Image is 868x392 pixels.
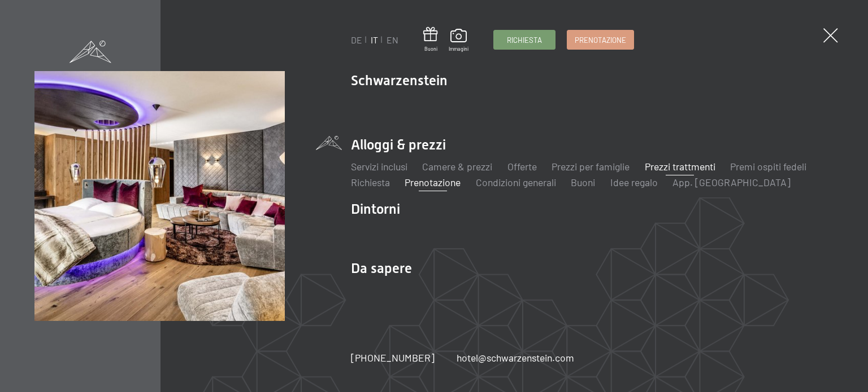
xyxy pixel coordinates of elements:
a: Prenotazione [405,176,461,188]
a: Prezzi per famiglie [552,160,630,173]
a: IT [371,34,378,45]
a: Condizioni generali [476,176,556,188]
a: Richiesta [351,176,390,188]
a: Prenotazione [567,30,633,49]
a: Offerte [507,160,537,173]
a: Buoni [423,27,438,52]
a: Immagini [449,29,468,52]
a: Richiesta [494,30,555,49]
a: Idee regalo [610,176,658,188]
a: Camere & prezzi [422,160,492,173]
a: hotel@schwarzenstein.com [457,351,574,365]
a: Buoni [571,176,595,188]
a: EN [387,34,398,45]
a: Prezzi trattmenti [645,160,715,173]
span: Immagini [449,46,468,52]
a: App. [GEOGRAPHIC_DATA] [672,176,791,188]
span: [PHONE_NUMBER] [351,351,435,364]
span: Buoni [423,46,438,52]
a: Premi ospiti fedeli [730,160,806,173]
a: DE [351,34,362,45]
a: Servizi inclusi [351,160,407,173]
span: Richiesta [507,35,542,45]
span: Prenotazione [575,35,626,45]
a: [PHONE_NUMBER] [351,351,435,365]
